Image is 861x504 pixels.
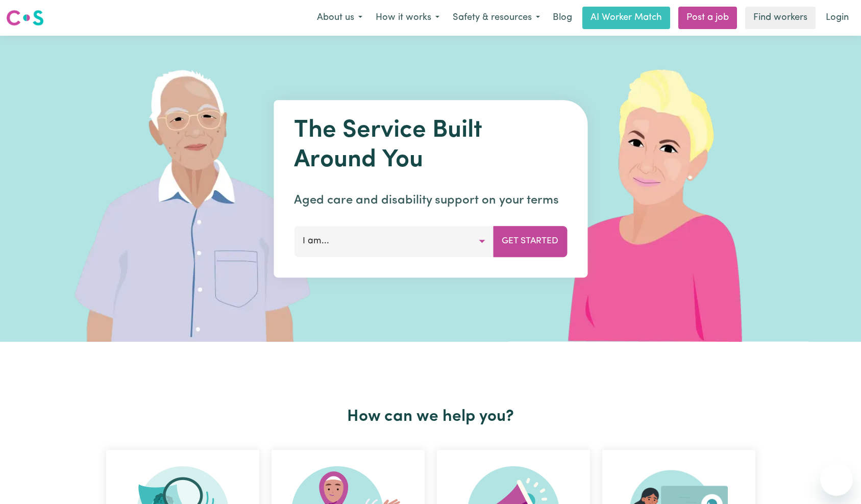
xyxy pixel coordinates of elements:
[745,7,816,29] a: Find workers
[6,6,44,30] a: Careseekers logo
[310,7,369,29] button: About us
[493,226,567,257] button: Get Started
[294,116,567,175] h1: The Service Built Around You
[6,9,44,27] img: Careseekers logo
[820,7,855,29] a: Login
[100,407,761,426] h2: How can we help you?
[294,226,494,257] button: I am...
[582,7,670,29] a: AI Worker Match
[678,7,737,29] a: Post a job
[294,191,567,210] p: Aged care and disability support on your terms
[547,7,578,29] a: Blog
[820,463,853,496] iframe: Button to launch messaging window
[446,7,547,29] button: Safety & resources
[369,7,446,29] button: How it works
